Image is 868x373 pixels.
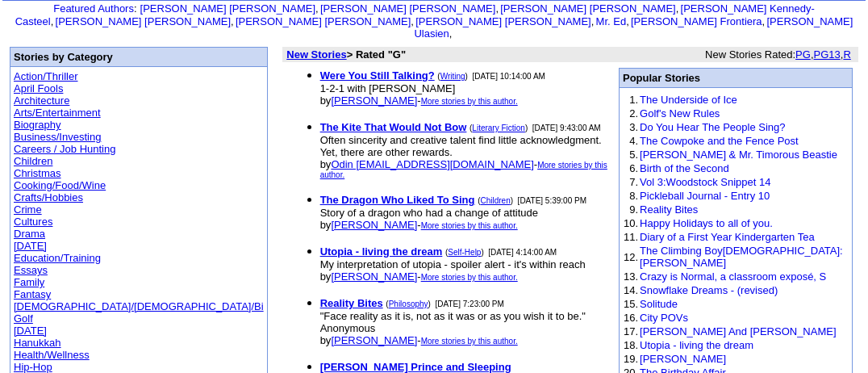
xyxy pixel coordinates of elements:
[624,325,638,337] font: 17.
[415,15,590,27] a: [PERSON_NAME] [PERSON_NAME]
[236,15,411,27] a: [PERSON_NAME] [PERSON_NAME]
[14,361,52,373] a: Hip-Hop
[499,5,500,14] font: i
[640,270,826,283] a: Crazy is Normal, a classroom exposé, S
[445,248,557,257] font: ( ) [DATE] 4:14:00 AM
[594,18,595,27] font: i
[631,15,762,27] a: [PERSON_NAME] Frontiera
[53,2,136,15] font: :
[765,18,766,27] font: i
[640,107,720,119] a: Golf's New Rules
[421,219,518,231] a: More stories by this author.
[640,190,770,202] a: Pickleball Journal - Entry 10
[320,69,435,82] a: Were You Still Talking?
[320,245,586,283] font: My interpretation of utopia - spoiler alert - it's within reach by -
[437,72,545,81] font: ( ) [DATE] 10:14:00 AM
[320,158,607,180] a: More stories by this author.
[440,72,465,81] a: Writing
[53,18,55,27] font: i
[320,194,475,206] a: The Dragon Who Liked To Sing
[421,270,518,283] a: More stories by this author.
[14,107,101,119] a: Arts/Entertainment
[629,94,638,106] font: 1.
[320,121,467,133] a: The Kite That Would Not Bow
[705,48,857,61] font: New Stories Rated: , ,
[15,2,853,40] font: , , , , , , , , , ,
[640,312,688,324] a: City POVs
[14,119,61,131] a: Biography
[389,300,428,308] a: Philosophy
[624,353,638,365] font: 19.
[14,70,77,82] a: Action/Thriller
[53,2,134,15] a: Featured Authors
[234,18,236,27] font: i
[421,221,518,230] font: More stories by this author.
[478,196,586,205] font: ( ) [DATE] 5:39:00 PM
[814,48,841,61] a: PG13
[640,339,753,351] a: Utopia - living the dream
[500,2,675,15] a: [PERSON_NAME] [PERSON_NAME]
[640,176,770,188] a: Vol 3:Woodstock Snippet 14
[629,190,638,202] font: 8.
[14,228,45,240] a: Drama
[14,288,51,300] a: Fantasy
[678,5,680,14] font: i
[14,82,63,94] a: April Fools
[14,51,113,63] font: Stories by Category
[14,216,52,228] a: Cultures
[640,298,678,310] a: Solitude
[640,231,815,243] a: Diary of a First Year Kindergarten Tea
[469,124,601,132] font: ( ) [DATE] 9:43:00 AM
[388,48,406,61] b: "G"
[386,300,504,308] font: ( ) [DATE] 7:23:00 PM
[14,179,106,191] a: Cooking/Food/Wine
[452,30,453,39] font: i
[14,131,101,143] a: Business/Investing
[414,15,853,40] a: [PERSON_NAME] Ulasien
[320,194,586,231] font: Story of a dragon who had a change of attitude by -
[629,162,638,174] font: 6.
[624,298,638,310] font: 15.
[629,135,638,147] font: 4.
[56,15,231,27] a: [PERSON_NAME] [PERSON_NAME]
[624,251,638,263] font: 12.
[640,135,799,147] a: The Cowpoke and the Fence Post
[421,273,518,282] font: More stories by this author.
[624,312,638,324] font: 16.
[624,339,638,351] font: 18.
[623,72,700,84] font: Popular Stories
[640,149,837,161] a: [PERSON_NAME] & Mr. Timorous Beastie
[640,284,778,296] a: Snowflake Dreams - (revised)
[14,325,47,337] a: [DATE]
[843,48,850,61] a: R
[320,121,607,180] font: Often sincerity and creative talent find little acknowledgment. Yet, there are other rewards. by -
[320,297,586,346] font: "Face reality as it is, not as it was or as you wish it to be." Anonymous by -
[331,334,417,346] a: [PERSON_NAME]
[14,349,90,361] a: Health/Wellness
[331,219,417,231] a: [PERSON_NAME]
[15,2,815,27] a: [PERSON_NAME] Kennedy-Casteel
[640,203,698,216] a: Reality Bites
[331,158,533,170] a: Odin [EMAIL_ADDRESS][DOMAIN_NAME]
[640,121,785,133] a: Do You Hear The People Sing?
[319,5,320,14] font: i
[640,353,726,365] a: [PERSON_NAME]
[795,48,811,61] a: PG
[14,143,115,155] a: Careers / Job Hunting
[14,155,52,167] a: Children
[320,161,607,179] font: More stories by this author.
[414,18,415,27] font: i
[284,48,385,61] b: > Rated
[14,167,61,179] a: Christmas
[640,217,773,229] a: Happy Holidays to all of you.
[624,284,638,296] font: 14.
[320,245,443,258] a: Utopia - living the dream
[629,149,638,161] font: 5.
[421,94,518,107] a: More stories by this author.
[448,248,481,257] a: Self-Help
[331,270,417,283] a: [PERSON_NAME]
[331,94,417,107] a: [PERSON_NAME]
[624,217,638,229] font: 10.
